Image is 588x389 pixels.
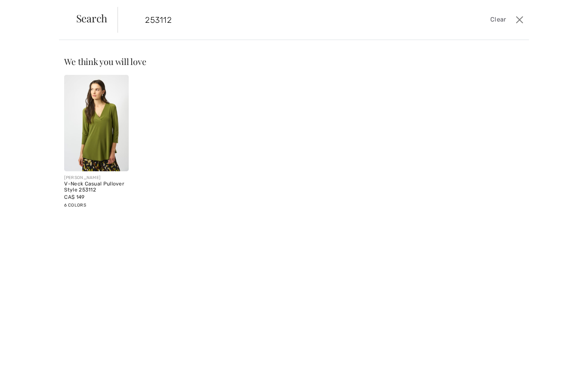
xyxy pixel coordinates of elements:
[64,56,146,67] span: We think you will love
[490,15,506,25] span: Clear
[139,7,419,33] input: TYPE TO SEARCH
[64,175,128,181] div: [PERSON_NAME]
[64,203,86,208] span: 6 Colors
[64,181,128,193] div: V-Neck Casual Pullover Style 253112
[64,75,128,171] img: V-Neck Casual Pullover Style 253112. Black
[513,13,526,27] button: Close
[76,13,108,23] span: Search
[64,194,84,200] span: CA$ 149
